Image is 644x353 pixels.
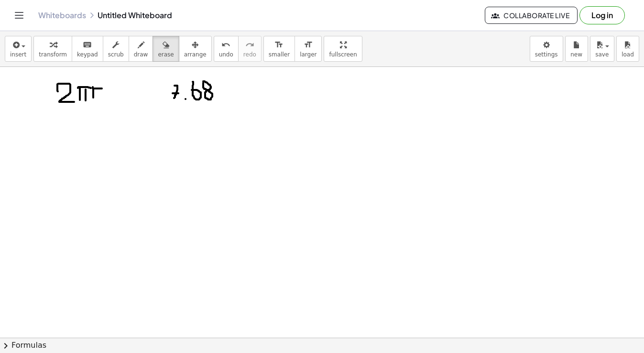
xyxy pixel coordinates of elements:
[295,36,322,62] button: format_sizelarger
[274,39,284,51] i: format_size
[10,51,26,58] span: insert
[134,51,148,58] span: draw
[329,51,357,58] span: fullscreen
[11,8,27,23] button: Toggle navigation
[535,51,558,58] span: settings
[108,51,124,58] span: scrub
[39,51,67,58] span: transform
[129,36,153,62] button: draw
[245,39,254,51] i: redo
[214,36,239,62] button: undoundo
[153,36,179,62] button: erase
[5,36,32,62] button: insert
[579,6,625,24] button: Log in
[304,39,313,51] i: format_size
[263,36,295,62] button: format_sizesmaller
[570,51,582,58] span: new
[238,36,262,62] button: redoredo
[219,51,233,58] span: undo
[485,7,578,24] button: Collaborate Live
[38,11,86,20] a: Whiteboards
[243,51,256,58] span: redo
[33,36,72,62] button: transform
[77,51,98,58] span: keypad
[616,36,639,62] button: load
[72,36,103,62] button: keyboardkeypad
[530,36,563,62] button: settings
[221,39,230,51] i: undo
[269,51,290,58] span: smaller
[622,51,634,58] span: load
[179,36,212,62] button: arrange
[158,51,174,58] span: erase
[300,51,317,58] span: larger
[184,51,207,58] span: arrange
[493,11,569,20] span: Collaborate Live
[83,39,92,51] i: keyboard
[590,36,614,62] button: save
[324,36,362,62] button: fullscreen
[595,51,609,58] span: save
[565,36,588,62] button: new
[103,36,129,62] button: scrub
